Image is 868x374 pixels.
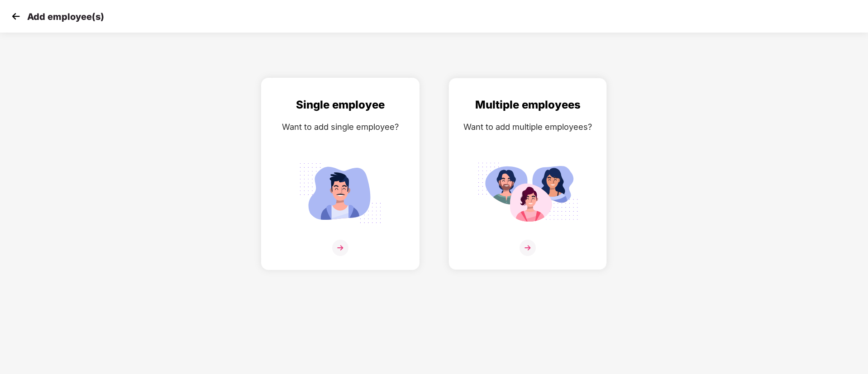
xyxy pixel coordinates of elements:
img: svg+xml;base64,PHN2ZyB4bWxucz0iaHR0cDovL3d3dy53My5vcmcvMjAwMC9zdmciIGlkPSJTaW5nbGVfZW1wbG95ZWUiIH... [290,158,391,228]
p: Add employee(s) [27,11,104,22]
div: Multiple employees [458,96,597,114]
div: Want to add multiple employees? [458,120,597,133]
img: svg+xml;base64,PHN2ZyB4bWxucz0iaHR0cDovL3d3dy53My5vcmcvMjAwMC9zdmciIGlkPSJNdWx0aXBsZV9lbXBsb3llZS... [477,158,578,228]
div: Single employee [271,96,410,114]
img: svg+xml;base64,PHN2ZyB4bWxucz0iaHR0cDovL3d3dy53My5vcmcvMjAwMC9zdmciIHdpZHRoPSIzNiIgaGVpZ2h0PSIzNi... [520,240,536,256]
img: svg+xml;base64,PHN2ZyB4bWxucz0iaHR0cDovL3d3dy53My5vcmcvMjAwMC9zdmciIHdpZHRoPSIzNiIgaGVpZ2h0PSIzNi... [332,240,348,256]
img: svg+xml;base64,PHN2ZyB4bWxucz0iaHR0cDovL3d3dy53My5vcmcvMjAwMC9zdmciIHdpZHRoPSIzMCIgaGVpZ2h0PSIzMC... [9,9,23,23]
div: Want to add single employee? [271,120,410,133]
